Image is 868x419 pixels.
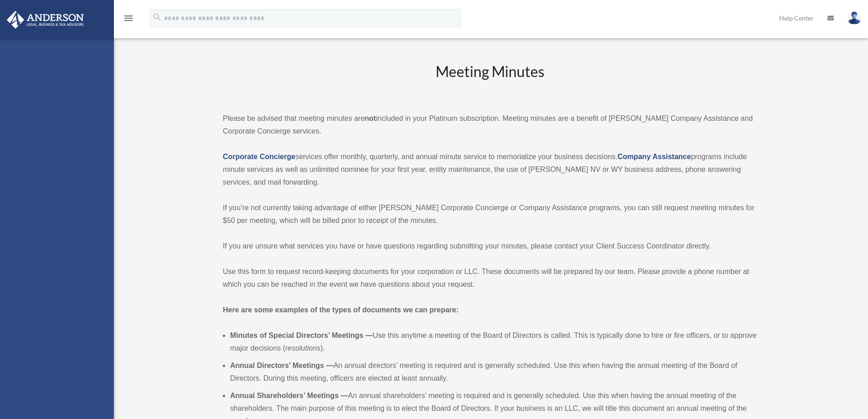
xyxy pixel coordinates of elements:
[285,344,320,352] em: resolutions
[230,331,373,339] b: Minutes of Special Directors’ Meetings —
[223,202,757,227] p: If you’re not currently taking advantage of either [PERSON_NAME] Corporate Concierge or Company A...
[230,329,757,355] li: Use this anytime a meeting of the Board of Directors is called. This is typically done to hire or...
[223,306,459,314] strong: Here are some examples of the types of documents we can prepare:
[230,359,757,385] li: An annual directors’ meeting is required and is generally scheduled. Use this when having the ann...
[365,114,376,122] strong: not
[223,112,757,138] p: Please be advised that meeting minutes are included in your Platinum subscription. Meeting minute...
[230,362,334,369] b: Annual Directors’ Meetings —
[223,265,757,291] p: Use this form to request record-keeping documents for your corporation or LLC. These documents wi...
[230,392,348,399] b: Annual Shareholders’ Meetings —
[847,11,861,25] img: User Pic
[4,11,87,29] img: Anderson Advisors Platinum Portal
[617,153,691,160] a: Company Assistance
[123,16,134,24] a: menu
[152,12,162,22] i: search
[223,153,295,160] a: Corporate Concierge
[223,150,757,189] p: services offer monthly, quarterly, and annual minute service to memorialize your business decisio...
[123,13,134,24] i: menu
[223,240,757,253] p: If you are unsure what services you have or have questions regarding submitting your minutes, ple...
[223,62,757,99] h2: Meeting Minutes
